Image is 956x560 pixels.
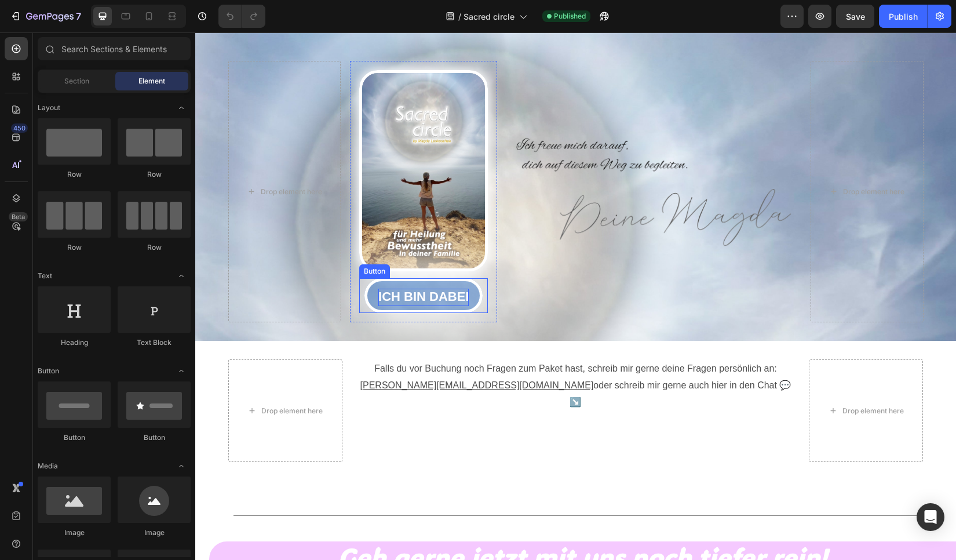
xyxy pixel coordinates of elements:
span: Toggle open [172,99,191,117]
span: Text [38,271,52,281]
span: Falls du vor Buchung noch Fragen zum Paket hast, schreib mir gerne deine Fragen persönlich an: [179,331,582,341]
span: Element [138,76,165,86]
div: Text Block [118,337,191,348]
button: Save [836,5,874,28]
button: 7 [5,5,86,28]
div: 450 [11,123,28,133]
div: Button [38,432,111,443]
span: Button [38,366,59,376]
div: Open Intercom Messenger [917,503,944,531]
a: [PERSON_NAME][EMAIL_ADDRESS][DOMAIN_NAME] [165,348,399,358]
span: Toggle open [172,267,191,285]
div: Drop element here [66,374,127,383]
p: 7 [76,9,81,23]
span: Toggle open [172,362,191,380]
span: Layout [38,103,60,113]
span: / [458,10,461,23]
button: Publish [879,5,928,28]
div: Undo/Redo [218,5,265,28]
span: Save [846,12,865,21]
input: Search Sections & Elements [38,37,191,60]
span: Toggle open [172,457,191,475]
div: Row [118,242,191,253]
div: Drop element here [648,155,709,164]
div: Row [38,242,111,253]
div: Image [38,528,111,538]
iframe: Design area [195,32,956,560]
div: Beta [9,212,28,221]
div: Drop element here [647,374,709,383]
div: Row [38,169,111,180]
p: oder schreib mir gerne auch hier in den Chat 💬 ↘️ [160,328,601,378]
span: Geh gerne jetzt mit uns noch tiefer rein! [143,508,632,541]
img: gempages_573195604214154131-72b0bc86-83bb-45b6-b768-cbf30a25e4c6.png [311,97,605,222]
span: Published [554,11,586,21]
div: Image [118,528,191,538]
span: Media [38,461,58,471]
span: Section [64,76,89,86]
div: Row [118,169,191,180]
div: Publish [889,10,918,23]
div: Button [118,432,191,443]
span: Sacred circle [464,10,515,23]
div: Heading [38,337,111,348]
